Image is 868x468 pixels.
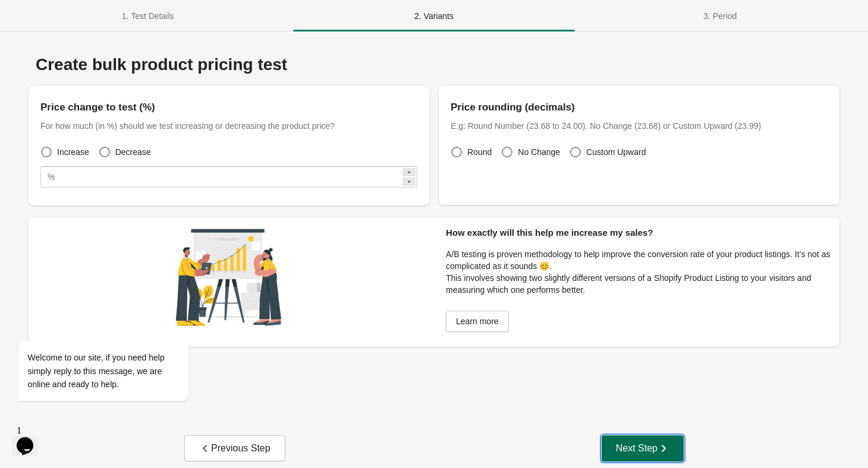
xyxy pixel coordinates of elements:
[57,146,89,158] span: Increase
[446,272,832,296] p: This involves showing two slightly different versions of a Shopify Product Listing to your visito...
[580,5,861,27] span: 3. Period
[12,420,50,456] iframe: chat widget
[199,442,271,454] div: Previous Step
[7,5,288,27] span: 1. Test Details
[115,146,151,158] span: Decrease
[48,170,55,184] div: %
[29,55,839,74] div: Create bulk product pricing test
[586,146,646,158] span: Custom Upward
[446,311,509,332] a: Learn more
[467,146,492,158] span: Round
[40,98,417,117] div: Price change to test (%)
[451,120,828,132] div: E.g: Round Number (23.68 to 24.00). No Change (23.68) or Custom Upward (23.99)
[456,317,499,326] span: Learn more
[293,5,574,27] span: 2. Variants
[616,442,669,454] div: Next Step
[451,98,828,117] div: Price rounding (decimals)
[184,435,285,461] button: Previous Step
[602,435,684,461] button: Next Step
[446,217,832,248] div: How exactly will this help me increase my sales?
[446,248,832,272] p: A/B testing is proven methodology to help improve the conversion rate of your product listings. I...
[518,146,560,158] span: No Change
[40,120,417,132] div: For how much (in %) should we test increasing or decreasing the product price?
[12,234,226,415] iframe: chat widget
